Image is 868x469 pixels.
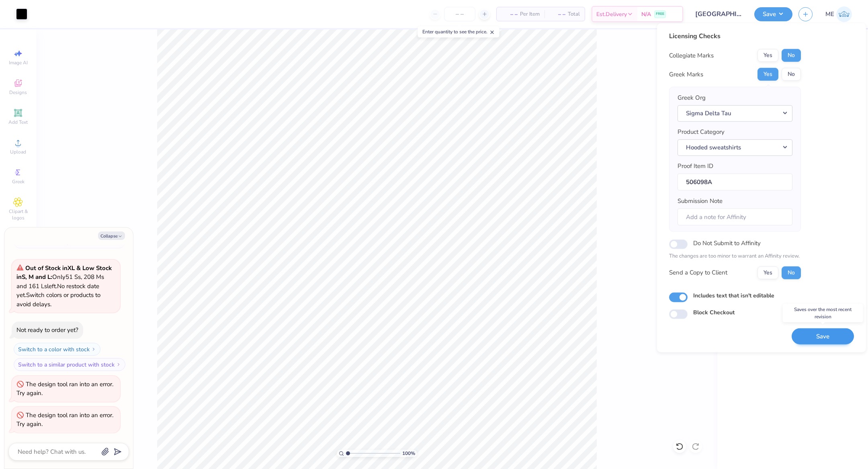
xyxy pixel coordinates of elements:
span: Per Item [520,10,540,18]
span: Designs [9,89,27,96]
div: Enter quantity to see the price. [418,26,500,37]
span: No restock date yet. [16,282,99,299]
a: ME [825,6,852,22]
input: Untitled Design [689,6,748,22]
span: ME [825,10,834,19]
input: – – [444,7,475,21]
button: Yes [757,266,778,279]
label: Product Category [678,127,725,137]
span: Upload [10,149,26,155]
span: – – [502,10,518,18]
button: Save [754,7,792,21]
span: Total [568,10,580,18]
div: Greek Marks [669,70,703,79]
p: The changes are too minor to warrant an Affinity review. [669,252,801,260]
button: Switch to a similar product with stock [14,236,125,248]
span: Greek [12,178,25,185]
div: The design tool ran into an error. Try again. [16,380,113,397]
label: Block Checkout [693,308,735,317]
label: Proof Item ID [678,162,713,171]
button: No [782,266,801,279]
div: The design tool ran into an error. Try again. [16,411,113,428]
span: Add Text [8,119,28,125]
strong: Out of Stock in XL [25,264,76,272]
span: Image AI [9,59,28,66]
span: Only 51 Ss, 208 Ms and 161 Ls left. Switch colors or products to avoid delays. [16,264,112,308]
div: Licensing Checks [669,31,801,41]
button: No [782,49,801,62]
img: Switch to a similar product with stock [116,240,121,244]
span: – – [549,10,565,18]
button: Hooded sweatshirts [678,139,792,156]
button: Yes [757,68,778,81]
span: Clipart & logos [4,208,32,221]
button: Switch to a color with stock [14,343,100,356]
button: Collapse [98,231,125,240]
div: Saves over the most recent revision [783,304,863,322]
label: Includes text that isn't editable [693,291,774,299]
img: Switch to a color with stock [91,347,96,352]
label: Do Not Submit to Affinity [693,238,761,248]
input: Add a note for Affinity [678,208,792,225]
span: Est. Delivery [596,10,627,18]
img: Switch to a similar product with stock [116,362,121,367]
button: Save [792,328,854,344]
label: Submission Note [678,197,723,206]
div: Not ready to order yet? [16,326,78,334]
button: Switch to a similar product with stock [14,358,125,371]
span: FREE [656,11,664,17]
button: Sigma Delta Tau [678,105,792,121]
span: N/A [641,10,651,18]
div: Send a Copy to Client [669,268,727,277]
label: Greek Org [678,93,706,102]
button: Yes [757,49,778,62]
img: Maria Espena [836,6,852,22]
div: Collegiate Marks [669,51,714,60]
button: No [782,68,801,81]
span: 100 % [402,450,415,457]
